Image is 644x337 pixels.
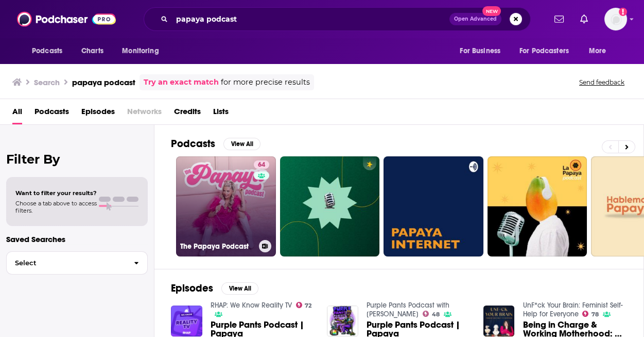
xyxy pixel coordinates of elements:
a: All [12,103,22,124]
span: for more precise results [221,76,310,88]
a: 72 [296,302,312,308]
a: Lists [213,103,229,124]
span: Charts [81,44,103,58]
input: Search podcasts, credits, & more... [172,11,449,27]
h3: papaya podcast [72,77,135,87]
a: Credits [174,103,201,124]
a: Podcasts [34,103,69,124]
button: View All [221,282,258,295]
a: RHAP: We Know Reality TV [211,301,292,310]
a: Show notifications dropdown [550,10,568,28]
span: Monitoring [122,44,159,58]
a: PodcastsView All [171,137,260,150]
a: Episodes [81,103,115,124]
span: Want to filter your results? [15,189,97,197]
h2: Podcasts [171,137,215,150]
button: View All [223,138,260,150]
span: For Business [460,44,500,58]
h2: Episodes [171,282,213,295]
button: open menu [513,41,584,61]
h3: Search [34,77,60,87]
a: 64 [254,161,269,169]
img: User Profile [604,8,627,30]
a: Purple Pants Podcast with Brice Izyah [367,301,449,318]
span: Choose a tab above to access filters. [15,200,97,214]
button: Select [6,251,148,275]
span: 72 [305,303,311,308]
span: 78 [591,312,599,317]
span: Open Advanced [454,17,497,22]
button: open menu [452,41,513,61]
a: Show notifications dropdown [576,10,592,28]
button: Show profile menu [604,8,627,30]
a: 64The Papaya Podcast [176,156,276,256]
span: Podcasts [32,44,62,58]
h2: Filter By [6,152,148,167]
span: 64 [258,160,265,170]
span: 48 [432,312,440,317]
a: EpisodesView All [171,282,258,295]
svg: Add a profile image [619,8,627,16]
h3: The Papaya Podcast [180,242,255,251]
button: open menu [25,41,76,61]
span: Logged in as amandagibson [604,8,627,30]
div: Search podcasts, credits, & more... [144,7,531,31]
span: More [589,44,606,58]
a: Try an exact match [144,76,219,88]
button: open menu [115,41,172,61]
span: Networks [127,103,162,124]
img: Being in Charge & Working Motherhood: A Conversation with Sarah Nicole of The Papaya Podcast [483,306,515,337]
a: 78 [582,311,599,317]
span: Select [7,260,126,266]
a: 48 [423,311,440,317]
span: For Podcasters [519,44,569,58]
button: Send feedback [576,78,628,87]
button: Open AdvancedNew [449,13,501,25]
a: Charts [75,41,110,61]
img: Podchaser - Follow, Share and Rate Podcasts [17,9,116,29]
a: UnF*ck Your Brain: Feminist Self-Help for Everyone [523,301,622,318]
span: New [482,6,501,16]
p: Saved Searches [6,234,148,244]
img: Purple Pants Podcast | Papaya [327,306,358,337]
button: open menu [582,41,619,61]
img: Purple Pants Podcast | Papaya [171,306,202,337]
